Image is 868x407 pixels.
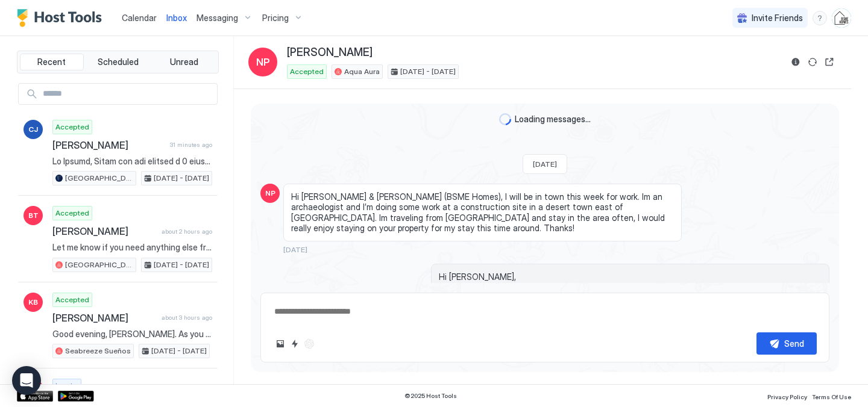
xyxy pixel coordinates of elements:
span: [GEOGRAPHIC_DATA] [65,173,133,184]
span: Hi [PERSON_NAME], Just a quick reminder that your booking request for Aqua Aura is still pending ... [439,272,822,356]
span: [GEOGRAPHIC_DATA] [65,259,133,270]
span: [PERSON_NAME] [52,312,157,324]
span: Privacy Policy [767,393,807,400]
span: [DATE] - [DATE] [154,259,209,270]
span: Unread [170,57,198,67]
span: about 2 hours ago [162,228,212,235]
span: Accepted [55,294,89,305]
span: [PERSON_NAME] [52,225,157,237]
button: Quick reply [288,337,302,351]
span: Terms Of Use [812,393,851,400]
button: Open reservation [822,55,837,69]
button: Unread [152,54,216,70]
span: [DATE] - [DATE] [151,346,207,356]
span: Seabreeze Sueños [65,346,131,356]
span: BT [28,210,39,221]
span: Recent [37,57,66,67]
button: Upload image [273,337,288,351]
span: © 2025 Host Tools [404,392,457,400]
span: [PERSON_NAME] [52,139,165,151]
a: Google Play Store [58,391,94,402]
span: about 3 hours ago [162,314,212,322]
input: Input Field [38,84,217,104]
span: Aqua Aura [344,66,380,77]
button: Recent [20,54,84,70]
a: Calendar [122,11,157,24]
span: Scheduled [98,57,139,67]
span: Pricing [262,13,289,23]
span: Accepted [55,208,89,219]
a: App Store [17,391,53,402]
div: Open Intercom Messenger [12,366,41,395]
span: [PERSON_NAME] [287,46,373,60]
span: Inquiry [55,381,78,391]
button: Reservation information [788,55,803,69]
span: Accepted [290,66,324,77]
span: KB [28,297,38,308]
div: Send [784,337,804,350]
span: NP [265,188,275,199]
span: [DATE] - [DATE] [154,173,209,184]
button: Scheduled [86,54,150,70]
div: tab-group [17,51,219,73]
span: Let me know if you need anything else from me. [52,242,212,253]
a: Terms Of Use [812,390,851,402]
div: User profile [832,8,851,28]
span: Messaging [197,13,238,23]
span: Loading messages... [515,114,591,125]
a: Inbox [166,11,187,24]
button: Sync reservation [805,55,820,69]
a: Host Tools Logo [17,9,107,27]
span: Calendar [122,13,157,23]
span: Inbox [166,13,187,23]
span: CJ [28,124,38,135]
span: Invite Friends [752,13,803,23]
span: Accepted [55,122,89,132]
span: NP [256,55,270,69]
a: Privacy Policy [767,390,807,402]
span: [DATE] [533,160,557,169]
span: Lo Ipsumd, Sitam con adi elitsed d 0 eiusm temp inc 8 utlabo et Dolorema Aliqu enim Adm, Veniamq ... [52,156,212,167]
button: Send [756,332,817,355]
span: Good evening, [PERSON_NAME]. As you settle in for the night, we wanted to thank you again for sel... [52,329,212,340]
span: 31 minutes ago [170,141,212,149]
span: [DATE] - [DATE] [400,66,456,77]
div: menu [813,11,827,25]
span: [DATE] [283,245,307,254]
div: loading [499,113,511,125]
span: Hi [PERSON_NAME] & [PERSON_NAME] (BSME Homes), I will be in town this week for work. Im an archae... [291,191,674,234]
